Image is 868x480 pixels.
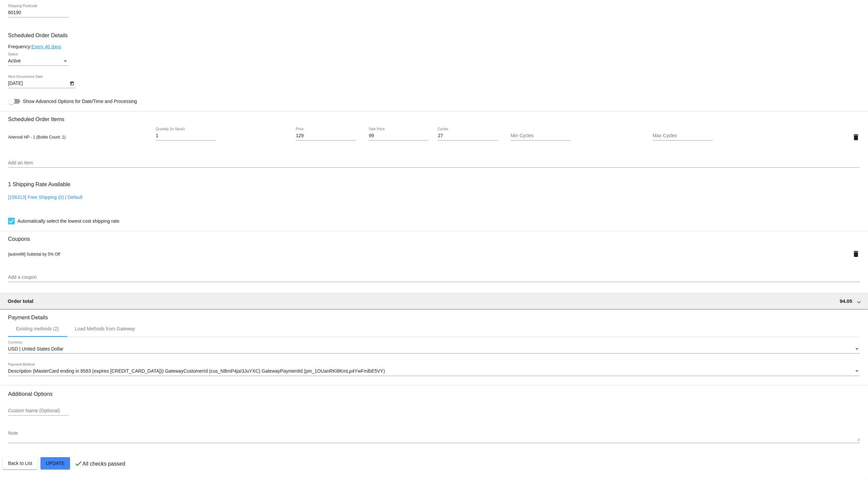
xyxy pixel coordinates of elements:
span: 94.05 [840,298,852,304]
button: Back to List [3,457,38,469]
button: Open calendar [68,79,75,87]
input: Sale Price [369,133,428,139]
span: Order total [8,298,33,304]
span: USD | United States Dollar [8,346,63,352]
mat-select: Status [8,58,68,64]
input: Next Occurrence Date [8,81,68,86]
mat-icon: delete [852,133,860,141]
h3: Scheduled Order Details [8,32,860,39]
a: Every 40 days [31,44,61,49]
div: Existing methods (2) [16,326,59,331]
mat-select: Payment Method [8,369,860,374]
input: Cycles [438,133,498,139]
input: Max Cycles [653,133,713,139]
a: [156313] Free Shipping (0) | Default [8,195,82,200]
span: Update [46,461,65,466]
input: Add a coupon [8,275,860,280]
input: Add an item [8,160,860,166]
input: Shipping Postcode [8,10,68,15]
span: [autorefill] Subtotal by 5% Off [8,252,60,257]
h3: Scheduled Order Items [8,111,860,122]
h3: Additional Options [8,391,860,397]
div: Load Methods from Gateway [75,326,135,331]
span: Back to List [8,461,32,466]
p: All checks passed [82,461,125,467]
span: Show Advanced Options for Date/Time and Processing [23,98,137,105]
span: Active [8,58,21,63]
input: Quantity (In Stock) [156,133,216,139]
button: Update [41,457,70,469]
span: Arterosil HP - 1 (Bottle Count: 1) [8,135,66,140]
h3: Payment Details [8,309,860,321]
h3: Coupons [8,231,860,242]
div: Frequency: [8,44,860,49]
input: Custom Name (Optional) [8,408,68,414]
mat-icon: check [74,460,82,468]
input: Price [296,133,356,139]
h3: 1 Shipping Rate Available [8,177,70,192]
mat-icon: delete [852,250,860,258]
input: Min Cycles [511,133,571,139]
span: Description (MasterCard ending in 8583 (expires [CREDIT_CARD_DATA])) GatewayCustomerId (cus_NBmP4... [8,368,385,374]
span: Automatically select the lowest cost shipping rate [17,217,119,225]
mat-select: Currency [8,346,860,352]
